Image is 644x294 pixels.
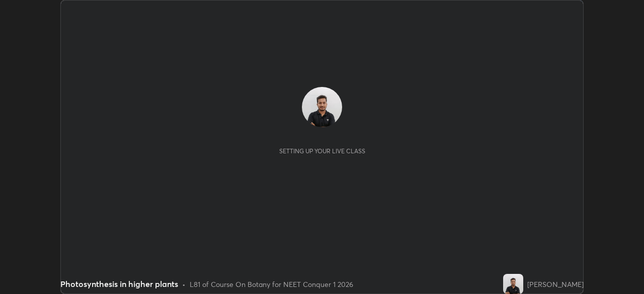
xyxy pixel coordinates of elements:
[182,279,186,289] div: •
[60,278,178,290] div: Photosynthesis in higher plants
[302,87,342,127] img: c49c0c93d85048bcae459b4d218764b0.jpg
[503,274,523,294] img: c49c0c93d85048bcae459b4d218764b0.jpg
[190,279,353,289] div: L81 of Course On Botany for NEET Conquer 1 2026
[527,279,584,289] div: [PERSON_NAME]
[279,147,365,155] div: Setting up your live class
